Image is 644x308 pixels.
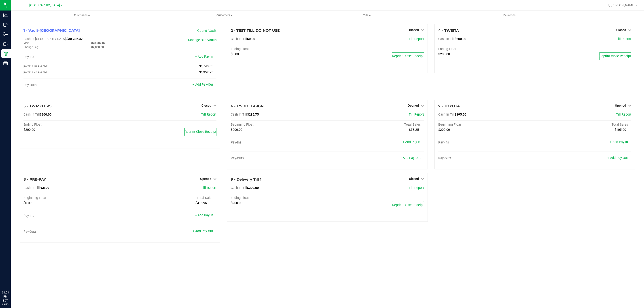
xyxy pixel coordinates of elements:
span: Closed [616,28,626,32]
p: 01:03 PM EDT [2,291,9,303]
span: $1,952.25 [199,70,213,74]
span: Cash In [GEOGRAPHIC_DATA]: [23,37,66,41]
a: Till Report [616,113,631,116]
span: Cash In Till [231,186,247,190]
span: Till Report [409,186,424,190]
inline-svg: Reports [3,61,8,65]
span: Purchases [11,13,153,17]
inline-svg: Inbound [3,23,8,27]
span: Closed [409,177,419,181]
inline-svg: Analytics [3,13,8,17]
div: Ending Float [438,47,535,51]
span: $200.00 [23,128,35,132]
span: 4 - TWISTA [438,28,459,33]
a: + Add Pay-Out [193,83,213,86]
span: $200.00 [438,52,450,56]
span: $58.25 [409,128,419,132]
span: $200.00 [231,201,242,205]
span: $28,232.32 [91,41,105,45]
span: $1,740.05 [199,64,213,68]
div: Pay-Ins [438,141,535,145]
span: Deliveries [497,13,522,17]
div: Pay-Outs [23,83,120,87]
span: $0.00 [23,201,32,205]
span: [GEOGRAPHIC_DATA] [29,3,60,7]
span: Reprint Close Receipt [600,54,631,58]
span: Hi, [PERSON_NAME]! [606,3,636,7]
inline-svg: Outbound [3,42,8,46]
a: Tills [296,11,438,20]
span: $195.50 [455,113,466,116]
a: + Add Pay-In [610,140,628,144]
span: Cash In Till [231,37,247,41]
span: Cash In Till [438,113,455,116]
span: Reprint Close Receipt [392,203,424,207]
span: Customers [153,13,295,17]
span: 8 - PRE-PAY [23,177,46,181]
a: + Add Pay-Out [607,156,628,160]
span: Cash In Till [23,186,40,190]
span: Cash In Till [23,113,40,116]
span: $30,232.32 [66,37,83,41]
button: Reprint Close Receipt [392,52,424,60]
a: Count Vault [197,29,216,33]
div: Ending Float [231,47,327,51]
span: $200.00 [247,186,259,190]
span: Cash In Till [231,113,247,116]
a: Deliveries [438,11,581,20]
span: $2,000.00 [91,45,104,49]
span: Closed [409,28,419,32]
button: Reprint Close Receipt [392,201,424,209]
p: 09/25 [2,303,9,306]
a: + Add Pay-In [402,140,421,144]
iframe: Resource center [4,272,18,286]
span: Change Bag: [23,46,39,49]
a: Purchases [11,11,153,20]
div: Pay-Ins [231,141,327,145]
div: Pay-Ins [23,55,120,59]
div: Total Sales [327,123,424,127]
div: Ending Float [23,123,120,127]
a: Till Report [201,113,216,116]
a: + Add Pay-Out [193,229,213,233]
span: $41,996.90 [195,201,211,205]
span: $235.75 [247,113,259,116]
span: 7 - TOYOTA [438,104,460,108]
div: Ending Float [231,196,327,200]
a: Customers [153,11,296,20]
a: Till Report [409,113,424,116]
span: 6 - TY-DOLLA-IGN [231,104,264,108]
div: Pay-Outs [23,230,120,234]
a: Manage Sub-Vaults [188,38,216,42]
span: Opened [408,104,419,107]
span: 9 - Delivery Till 1 [231,177,261,181]
span: $200.00 [40,113,51,116]
span: $0.00 [247,37,255,41]
span: 2 - TEST TILL DO NOT USE [231,28,280,33]
span: -$8.00 [40,186,49,190]
button: Reprint Close Receipt [184,128,216,136]
span: Tills [296,13,438,17]
div: Beginning Float [23,196,120,200]
a: Till Report [616,37,631,41]
span: Main: [23,42,30,45]
span: Closed [201,104,211,107]
iframe: Resource center unread badge [13,272,19,277]
span: [DATE] 8:51 PM EDT [23,65,47,68]
span: $200.00 [438,128,450,132]
span: $200.00 [455,37,466,41]
div: Total Sales [535,123,631,127]
span: Cash In Till [438,37,455,41]
span: 5 - TWIZZLERS [23,104,51,108]
a: + Add Pay-In [195,55,213,59]
a: Till Report [201,186,216,190]
a: Till Report [409,37,424,41]
inline-svg: Inventory [3,32,8,37]
a: + Add Pay-Out [400,156,421,160]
